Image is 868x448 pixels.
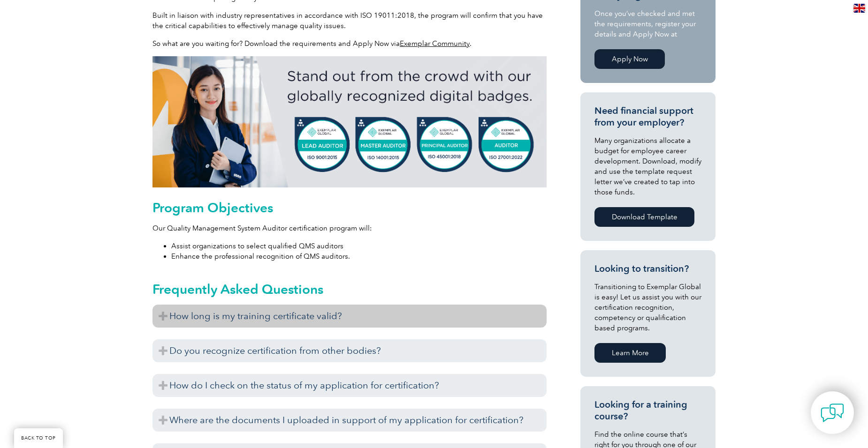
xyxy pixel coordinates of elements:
[152,409,547,432] h3: Where are the documents I uploaded in support of my application for certification?
[594,135,701,197] p: Many organizations allocate a budget for employee career development. Download, modify and use th...
[152,56,547,187] img: badges
[853,4,865,13] img: en
[152,374,547,397] h3: How do I check on the status of my application for certification?
[821,401,844,425] img: contact-chat.png
[152,305,547,328] h3: How long is my training certificate valid?
[171,251,547,261] li: Enhance the professional recognition of QMS auditors.
[152,200,547,215] h2: Program Objectives
[152,282,547,297] h2: Frequently Asked Questions
[152,223,547,233] p: Our Quality Management System Auditor certification program will:
[152,339,547,362] h3: Do you recognize certification from other bodies?
[14,428,63,448] a: BACK TO TOP
[594,282,701,333] p: Transitioning to Exemplar Global is easy! Let us assist you with our certification recognition, c...
[594,263,701,275] h3: Looking to transition?
[171,241,547,251] li: Assist organizations to select qualified QMS auditors
[594,105,701,128] h3: Need financial support from your employer?
[400,39,470,48] a: Exemplar Community
[594,343,666,363] a: Learn More
[594,8,701,39] p: Once you’ve checked and met the requirements, register your details and Apply Now at
[152,10,547,31] p: Built in liaison with industry representatives in accordance with ISO 19011:2018, the program wil...
[594,49,665,69] a: Apply Now
[594,399,701,422] h3: Looking for a training course?
[152,38,547,49] p: So what are you waiting for? Download the requirements and Apply Now via .
[594,207,694,227] a: Download Template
